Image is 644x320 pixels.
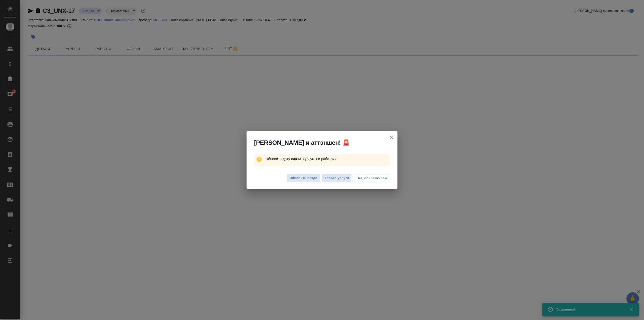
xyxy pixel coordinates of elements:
button: Только услуги [322,174,352,183]
span: [PERSON_NAME] и аттэншен! 🚨 [254,139,350,147]
p: Обновить дату сдачи в услугах и работах? [265,154,390,163]
span: Только услуги [325,175,349,181]
span: Обновить везде [290,175,317,181]
button: Нет, обновлю сам [354,174,390,182]
span: Нет, обновлю сам [356,176,387,181]
button: Обновить везде [287,174,320,183]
